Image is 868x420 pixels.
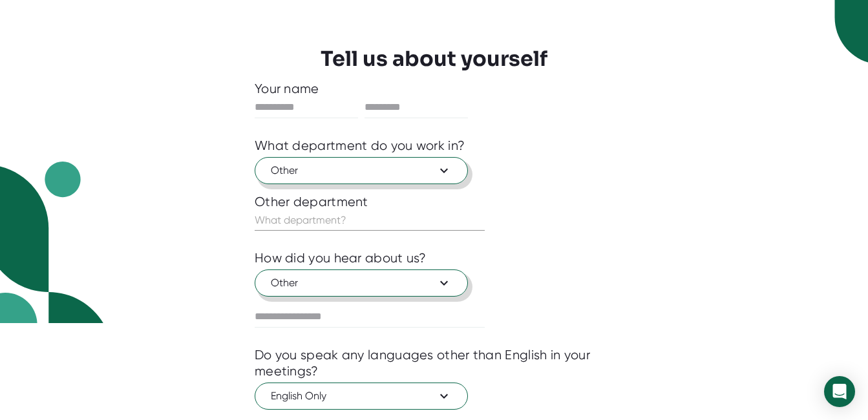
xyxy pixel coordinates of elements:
[255,210,485,231] input: What department?
[255,157,468,184] button: Other
[321,47,547,71] h3: Tell us about yourself
[255,347,613,379] div: Do you speak any languages other than English in your meetings?
[271,388,452,404] span: English Only
[271,275,452,291] span: Other
[271,163,452,178] span: Other
[255,194,613,210] div: Other department
[255,81,613,97] div: Your name
[255,250,427,266] div: How did you hear about us?
[255,269,468,297] button: Other
[255,383,468,410] button: English Only
[255,138,465,154] div: What department do you work in?
[824,376,855,407] div: Open Intercom Messenger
